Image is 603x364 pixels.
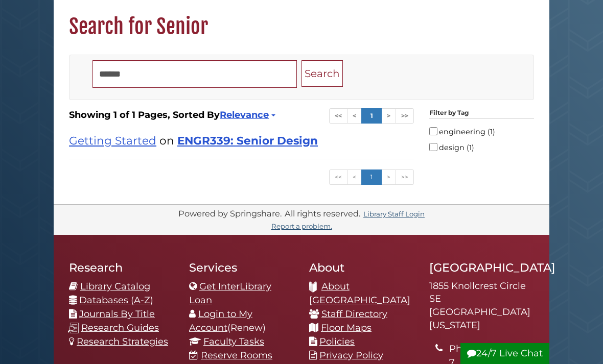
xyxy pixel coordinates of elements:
[361,169,382,185] a: 1
[177,208,283,219] div: Powered by Springshare.
[319,336,355,347] a: Policies
[283,208,362,219] div: All rights reserved.
[321,308,387,320] a: Staff Directory
[189,281,271,306] a: Get InterLibrary Loan
[301,60,343,87] button: Search
[271,222,332,230] a: Report a problem.
[429,280,534,332] address: 1855 Knollcrest Circle SE [GEOGRAPHIC_DATA][US_STATE]
[429,108,534,119] legend: Filter by Tag
[361,108,382,124] a: 1
[381,169,396,185] a: >
[429,260,534,275] h2: [GEOGRAPHIC_DATA]
[321,322,372,333] a: Floor Maps
[159,134,174,147] span: on
[189,260,294,275] h2: Services
[319,350,383,361] a: Privacy Policy
[309,281,410,306] a: About [GEOGRAPHIC_DATA]
[329,169,347,185] a: <<
[68,323,79,333] img: research-guides-icon-white_37x37.png
[79,308,155,320] a: Journals By Title
[347,108,362,124] a: <
[429,124,534,138] label: engineering (1)
[189,308,252,333] a: Login to My Account
[201,350,272,361] a: Reserve Rooms
[396,108,414,124] a: >>
[381,108,396,124] a: >
[77,336,168,347] a: Research Strategies
[363,210,425,218] a: Library Staff Login
[203,336,264,347] a: Faculty Tasks
[69,134,156,147] a: Getting Started
[329,169,414,185] ul: Search Pagination
[80,281,150,292] a: Library Catalog
[396,169,414,185] a: >>
[429,143,437,151] input: design (1)
[220,109,274,120] a: Relevance
[329,108,414,124] ul: Search Pagination
[79,295,153,306] a: Databases (A-Z)
[329,108,347,124] a: <<
[69,108,414,122] strong: Showing 1 of 1 Pages, Sorted By
[460,343,549,364] button: 24/7 Live Chat
[347,169,362,185] a: <
[177,134,318,147] a: ENGR339: Senior Design
[81,322,159,333] a: Research Guides
[309,260,414,275] h2: About
[69,260,174,275] h2: Research
[189,307,294,335] li: (Renew)
[429,127,437,135] input: engineering (1)
[429,140,534,154] label: design (1)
